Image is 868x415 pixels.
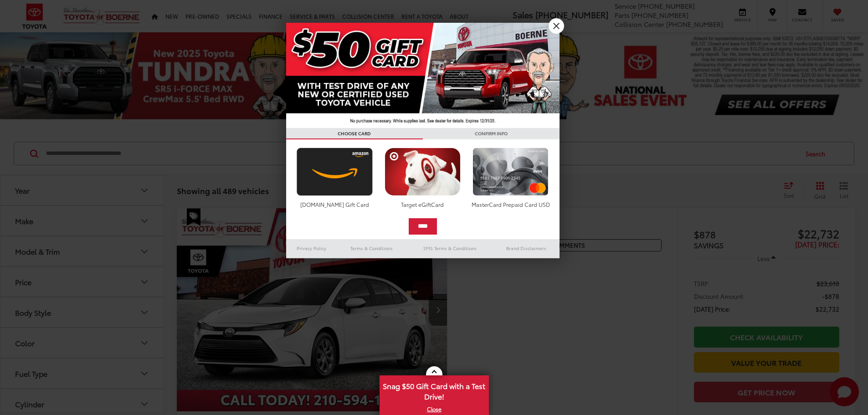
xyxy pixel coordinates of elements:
[286,23,560,128] img: 42635_top_851395.jpg
[382,200,463,208] div: Target eGiftCard
[423,128,560,139] h3: CONFIRM INFO
[493,243,560,254] a: Brand Disclaimers
[286,243,337,254] a: Privacy Policy
[294,200,375,208] div: [DOMAIN_NAME] Gift Card
[294,148,375,196] img: amazoncard.png
[380,376,488,404] span: Snag $50 Gift Card with a Test Drive!
[470,200,551,208] div: MasterCard Prepaid Card USD
[470,148,551,196] img: mastercard.png
[407,243,493,254] a: SMS Terms & Conditions
[286,128,423,139] h3: CHOOSE CARD
[337,243,406,254] a: Terms & Conditions
[382,148,463,196] img: targetcard.png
